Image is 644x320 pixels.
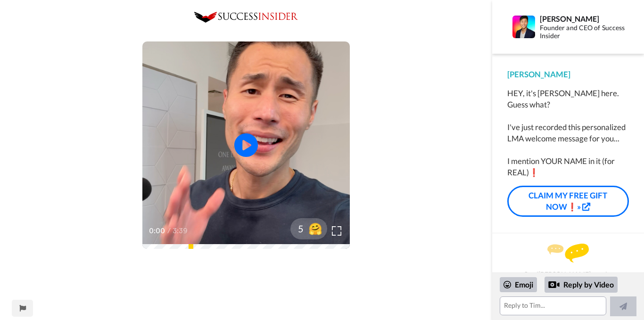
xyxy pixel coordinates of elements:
div: HEY, it's [PERSON_NAME] here. Guess what? I've just recorded this personalized LMA welcome messag... [507,88,629,178]
div: [PERSON_NAME] [540,14,628,23]
img: 0c8b3de2-5a68-4eb7-92e8-72f868773395 [194,12,298,23]
div: [PERSON_NAME] [507,69,629,80]
img: Profile Image [512,16,535,38]
img: Full screen [332,226,341,236]
span: 3:39 [173,225,189,237]
button: 5🤗 [290,218,327,239]
div: Founder and CEO of Success Insider [540,24,628,40]
div: Reply by Video [545,277,618,293]
span: / [167,225,171,237]
span: 5 [290,222,304,235]
span: 🤗 [304,221,327,236]
div: Reply by Video [548,279,560,290]
span: 0:00 [149,225,165,237]
div: Emoji [500,277,537,292]
img: message.svg [547,244,589,263]
div: Send [PERSON_NAME] a reply. [505,250,631,271]
a: CLAIM MY FREE GIFT NOW❗» [507,186,629,217]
